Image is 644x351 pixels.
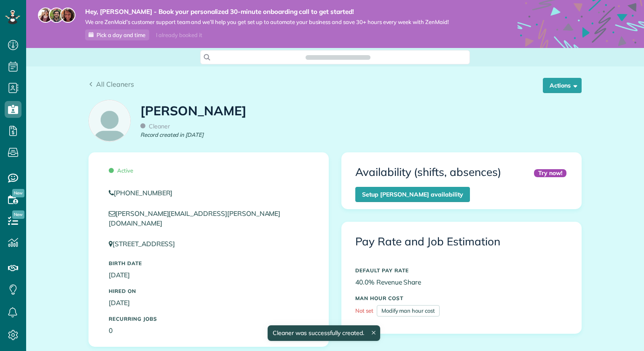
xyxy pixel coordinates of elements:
[534,169,566,177] div: Try now!
[85,19,449,26] span: We are ZenMaid’s customer support team and we’ll help you get set up to automate your business an...
[109,326,309,335] p: 0
[97,32,145,38] span: Pick a day and time
[355,295,568,301] h5: MAN HOUR COST
[89,100,130,141] img: employee_icon-c2f8239691d896a72cdd9dc41cfb7b06f9d69bdd837a2ad469be8ff06ab05b5f.png
[140,122,170,130] span: Cleaner
[140,131,204,139] em: Record created in [DATE]
[109,188,309,198] a: [PHONE_NUMBER]
[109,167,133,174] span: Active
[355,187,470,202] a: Setup [PERSON_NAME] availability
[85,29,149,40] a: Pick a day and time
[140,104,247,118] h1: [PERSON_NAME]
[96,80,134,88] span: All Cleaners
[355,166,501,178] h3: Availability (shifts, absences)
[85,8,449,16] strong: Hey, [PERSON_NAME] - Book your personalized 30-minute onboarding call to get started!
[49,8,64,23] img: jorge-587dff0eeaa6aab1f244e6dc62b8924c3b6ad411094392a53c71c6c4a576187d.jpg
[355,236,568,248] h3: Pay Rate and Job Estimation
[377,305,440,316] a: Modify man hour cost
[109,298,309,308] p: [DATE]
[60,8,75,23] img: michelle-19f622bdf1676172e81f8f8fba1fb50e276960ebfe0243fe18214015130c80e4.jpg
[89,79,134,89] a: All Cleaners
[355,268,568,273] h5: DEFAULT PAY RATE
[109,316,309,322] h5: Recurring Jobs
[355,277,568,287] p: 40.0% Revenue Share
[543,78,582,93] button: Actions
[151,30,207,40] div: I already booked it
[355,307,373,314] span: Not set
[38,8,53,23] img: maria-72a9807cf96188c08ef61303f053569d2e2a8a1cde33d635c8a3ac13582a053d.jpg
[109,261,309,266] h5: Birth Date
[268,325,380,341] div: Cleaner was successfully created.
[12,189,24,197] span: New
[109,239,183,248] a: [STREET_ADDRESS]
[109,288,309,294] h5: Hired On
[109,270,309,280] p: [DATE]
[109,209,280,227] a: [PERSON_NAME][EMAIL_ADDRESS][PERSON_NAME][DOMAIN_NAME]
[12,210,24,219] span: New
[314,53,362,61] span: Search ZenMaid…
